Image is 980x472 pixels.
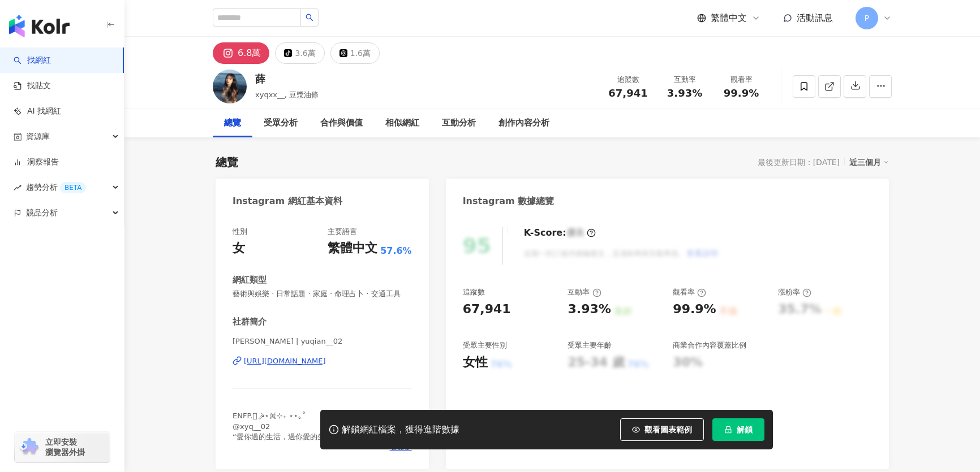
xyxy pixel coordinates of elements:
[711,12,747,24] span: 繁體中文
[849,155,889,170] div: 近三個月
[238,45,261,61] div: 6.8萬
[463,340,507,350] div: 受眾主要性別
[264,116,298,130] div: 受眾分析
[295,45,315,61] div: 3.6萬
[568,301,611,318] div: 3.93%
[233,336,412,347] span: [PERSON_NAME] | yuqian__02
[724,426,732,434] span: lock
[342,424,459,436] div: 解鎖網紅檔案，獲得進階數據
[385,116,419,130] div: 相似網紅
[524,227,596,239] div: K-Score :
[865,12,869,24] span: P
[463,287,485,297] div: 追蹤數
[216,154,238,170] div: 總覽
[233,195,342,207] div: Instagram 網紅基本資料
[797,12,833,23] span: 活動訊息
[213,42,269,64] button: 6.8萬
[306,14,313,21] span: search
[568,287,601,297] div: 互動率
[14,106,61,117] a: AI 找網紅
[667,88,702,99] span: 3.93%
[724,88,759,99] span: 99.9%
[620,418,704,441] button: 觀看圖表範例
[244,356,326,366] div: [URL][DOMAIN_NAME]
[233,274,267,286] div: 網紅類型
[778,287,811,297] div: 漲粉率
[18,438,40,456] img: chrome extension
[14,157,59,168] a: 洞察報告
[328,227,357,237] div: 主要語言
[26,175,86,200] span: 趨勢分析
[350,45,371,61] div: 1.6萬
[673,340,746,350] div: 商業合作內容覆蓋比例
[15,432,110,462] a: chrome extension立即安裝 瀏覽器外掛
[45,437,85,457] span: 立即安裝 瀏覽器外掛
[233,227,247,237] div: 性別
[26,200,58,226] span: 競品分析
[380,245,412,257] span: 57.6%
[608,87,647,99] span: 67,941
[233,240,245,257] div: 女
[60,182,86,193] div: BETA
[233,289,412,299] span: 藝術與娛樂 · 日常話題 · 家庭 · 命理占卜 · 交通工具
[463,301,511,318] div: 67,941
[568,340,612,350] div: 受眾主要年齡
[663,74,706,85] div: 互動率
[233,316,267,328] div: 社群簡介
[233,356,412,366] a: [URL][DOMAIN_NAME]
[9,15,70,37] img: logo
[673,287,706,297] div: 觀看率
[275,42,324,64] button: 3.6萬
[255,72,319,86] div: 薛
[14,55,51,66] a: search找網紅
[224,116,241,130] div: 總覽
[463,195,555,207] div: Instagram 數據總覽
[673,301,716,318] div: 99.9%
[14,184,22,192] span: rise
[330,42,380,64] button: 1.6萬
[498,116,549,130] div: 創作內容分析
[26,124,50,149] span: 資源庫
[255,90,319,99] span: xyqxx__, 豆漿油條
[737,425,753,434] span: 解鎖
[213,70,247,103] img: KOL Avatar
[328,240,377,257] div: 繁體中文
[442,116,476,130] div: 互動分析
[712,418,764,441] button: 解鎖
[720,74,763,85] div: 觀看率
[320,116,363,130] div: 合作與價值
[463,354,488,371] div: 女性
[644,425,692,434] span: 觀看圖表範例
[607,74,650,85] div: 追蹤數
[758,158,840,167] div: 最後更新日期：[DATE]
[14,80,51,92] a: 找貼文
